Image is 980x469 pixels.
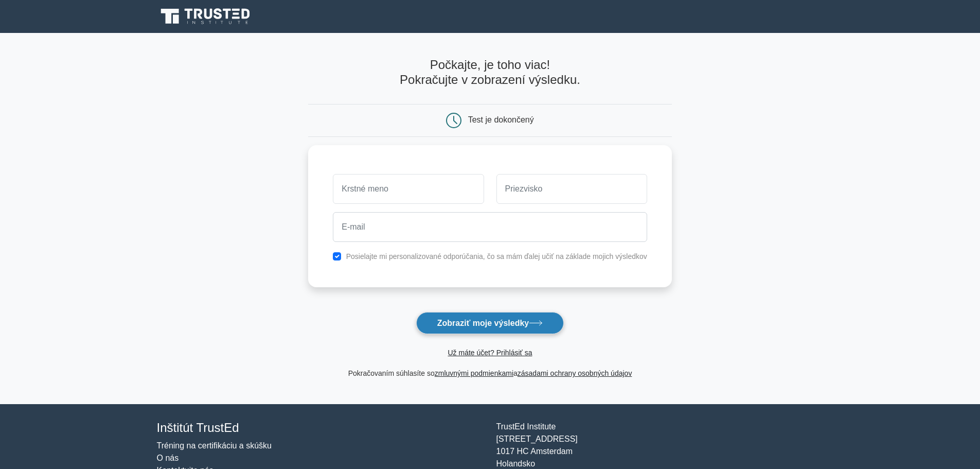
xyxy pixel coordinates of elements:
font: 1017 HC Amsterdam [496,447,573,456]
a: Tréning na certifikáciu a skúšku [157,441,272,450]
font: a [513,369,518,377]
font: Počkajte, je toho viac! [430,58,550,72]
font: [STREET_ADDRESS] [496,435,578,443]
font: Holandsko [496,459,536,468]
font: Test je dokončený [468,115,534,124]
font: Pokračujte v zobrazení výsledku. [400,73,580,86]
a: Už máte účet? Prihlásiť sa [448,349,532,357]
a: O nás [157,454,179,462]
font: Zobraziť moje výsledky [437,319,529,327]
font: Posielajte mi personalizované odporúčania, čo sa mám ďalej učiť na základe mojich výsledkov [346,252,647,260]
a: zmluvnými podmienkami [435,369,513,377]
a: zásadami ochrany osobných údajov [518,369,632,377]
font: Inštitút TrustEd [157,421,239,435]
button: Zobraziť moje výsledky [416,312,564,334]
input: Priezvisko [496,174,647,204]
font: TrustEd Institute [496,422,556,431]
input: E-mail [333,212,647,242]
font: Pokračovaním súhlasíte so [348,369,435,377]
input: Krstné meno [333,174,484,204]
